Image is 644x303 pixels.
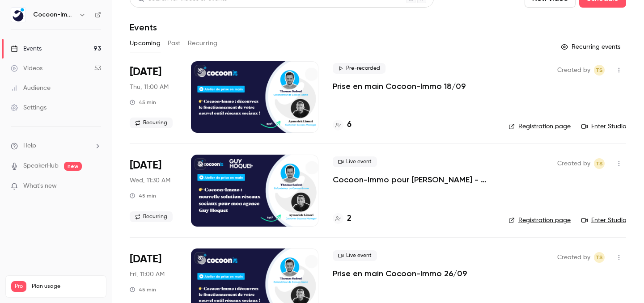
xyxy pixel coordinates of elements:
span: Recurring [130,118,173,128]
a: 6 [333,119,352,131]
div: Sep 18 Thu, 11:00 AM (Europe/Paris) [130,61,177,133]
span: Thomas Sadoul [594,252,605,263]
span: [DATE] [130,252,161,266]
span: Thomas Sadoul [594,65,605,76]
div: 45 min [130,286,156,293]
span: Thu, 11:00 AM [130,83,169,92]
span: [DATE] [130,65,161,79]
a: SpeakerHub [23,161,59,171]
span: TS [596,65,603,76]
iframe: Noticeable Trigger [90,182,101,190]
h6: Cocoon-Immo [33,10,75,19]
div: Sep 24 Wed, 11:30 AM (Europe/Paris) [130,155,177,226]
span: Recurring [130,211,173,222]
span: Wed, 11:30 AM [130,176,170,185]
span: [DATE] [130,158,161,173]
span: Live event [333,250,377,261]
span: What's new [23,181,57,191]
span: TS [596,252,603,263]
div: 45 min [130,192,156,199]
button: Past [168,36,181,50]
a: 2 [333,213,352,225]
span: Created by [557,252,590,263]
span: Help [23,141,36,151]
h4: 6 [347,119,352,131]
span: Pro [11,281,26,292]
a: Prise en main Cocoon-Immo 18/09 [333,81,466,92]
span: Fri, 11:00 AM [130,270,165,279]
span: Pre-recorded [333,63,386,74]
span: Plan usage [32,283,101,290]
div: Videos [11,64,42,73]
button: Recurring events [557,40,626,54]
span: Thomas Sadoul [594,158,605,169]
a: Enter Studio [581,216,626,225]
span: new [64,162,82,171]
div: Events [11,44,42,53]
h1: Events [130,22,157,33]
span: Live event [333,156,377,167]
button: Recurring [188,36,218,50]
a: Registration page [508,122,571,131]
a: Prise en main Cocoon-Immo 26/09 [333,268,467,279]
div: Audience [11,84,51,93]
div: 45 min [130,99,156,106]
a: Enter Studio [581,122,626,131]
span: Created by [557,158,590,169]
img: Cocoon-Immo [11,8,25,22]
span: TS [596,158,603,169]
div: Settings [11,103,47,112]
a: Registration page [508,216,571,225]
h4: 2 [347,213,352,225]
span: Created by [557,65,590,76]
li: help-dropdown-opener [11,141,101,151]
button: Upcoming [130,36,161,50]
a: Cocoon-Immo pour [PERSON_NAME] - Prise en main [333,174,494,185]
